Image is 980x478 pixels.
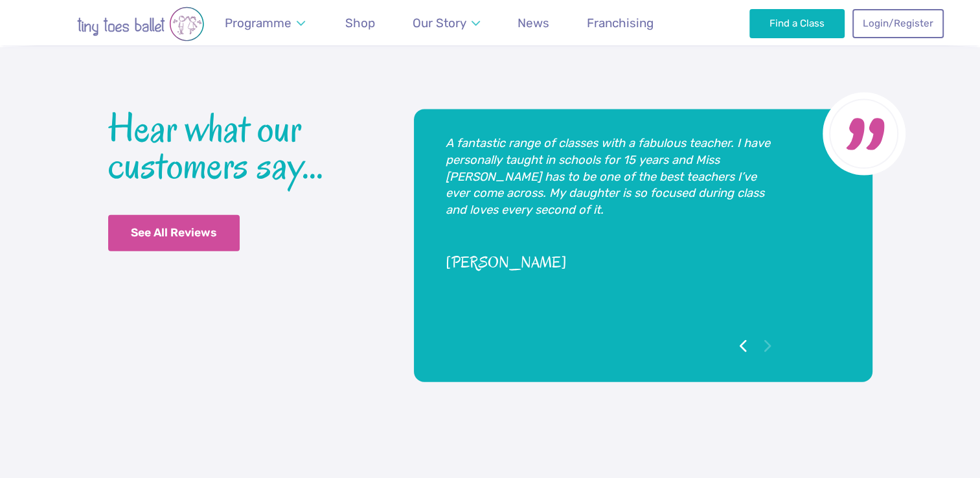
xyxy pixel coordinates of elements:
[731,335,755,359] button: Go to previous testimonial
[345,16,375,30] span: Shop
[413,16,466,30] span: Our Story
[219,8,312,38] a: Programme
[446,236,567,274] cite: [PERSON_NAME]
[108,109,337,184] h2: Hear what our customers say...
[512,8,556,38] a: News
[446,135,781,236] p: A fantastic range of classes with a fabulous teacher. I have personally taught in schools for 15 ...
[108,215,240,251] a: See All Reviews
[406,8,486,38] a: Our Story
[581,8,660,38] a: Franchising
[225,16,291,30] span: Programme
[852,9,943,38] a: Login/Register
[339,8,382,38] a: Shop
[749,9,845,38] a: Find a Class
[518,16,549,30] span: News
[37,6,244,41] img: tiny toes ballet
[587,16,654,30] span: Franchising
